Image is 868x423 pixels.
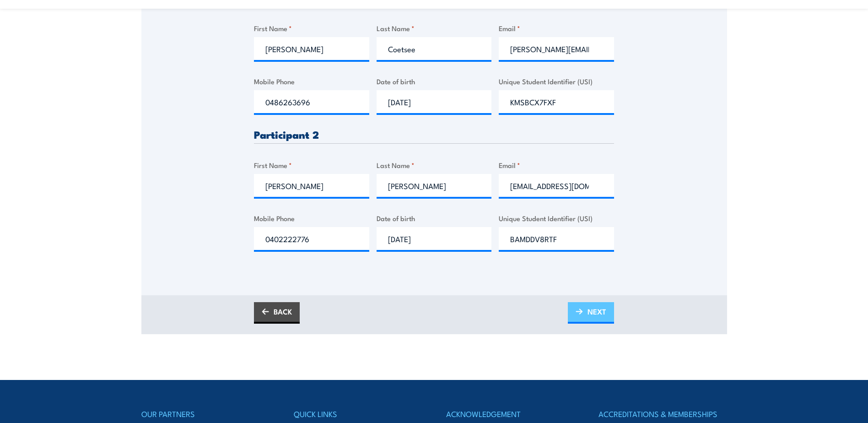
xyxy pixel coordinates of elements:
label: First Name [254,23,369,33]
a: NEXT [568,302,614,324]
label: Unique Student Identifier (USI) [499,76,614,87]
h4: QUICK LINKS [294,407,422,420]
h4: ACKNOWLEDGEMENT [446,407,574,420]
label: Last Name [377,160,492,170]
span: NEXT [588,299,606,324]
label: Email [499,23,614,33]
h4: ACCREDITATIONS & MEMBERSHIPS [598,407,727,420]
label: Date of birth [377,76,492,87]
label: Mobile Phone [254,213,369,223]
a: BACK [254,302,300,324]
h3: Participant 2 [254,129,614,140]
h4: OUR PARTNERS [141,407,270,420]
label: Email [499,160,614,170]
label: Last Name [377,23,492,33]
label: Date of birth [377,213,492,223]
label: Unique Student Identifier (USI) [499,213,614,223]
label: First Name [254,160,369,170]
label: Mobile Phone [254,76,369,87]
